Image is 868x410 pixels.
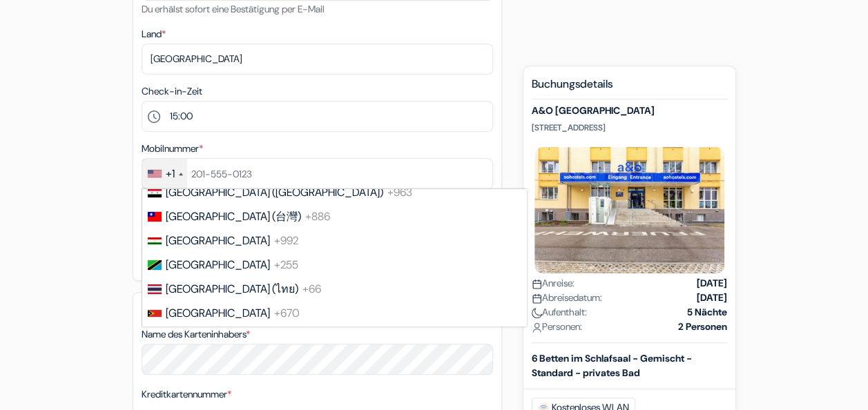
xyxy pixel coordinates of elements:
span: Abreisedatum: [532,291,602,305]
span: [GEOGRAPHIC_DATA] (‫[GEOGRAPHIC_DATA]‬‎) [166,185,383,199]
div: United States: +1 [142,159,187,188]
strong: 2 Personen [678,320,727,334]
span: +992 [274,233,298,248]
span: Personen: [532,320,582,334]
label: Name des Karteninhabers [142,327,250,342]
strong: [DATE] [697,291,727,305]
p: [STREET_ADDRESS] [532,122,727,133]
img: calendar.svg [532,293,542,304]
label: Check-in-Zeit [142,84,202,99]
label: Land [142,27,166,41]
label: Kreditkartennummer [142,387,231,402]
span: +66 [302,282,321,296]
span: [GEOGRAPHIC_DATA] (ไทย) [166,282,298,296]
span: [GEOGRAPHIC_DATA] [166,257,270,272]
span: [GEOGRAPHIC_DATA] [166,233,270,248]
img: user_icon.svg [532,322,542,333]
span: +255 [274,257,298,272]
span: [GEOGRAPHIC_DATA] (台灣) [166,209,301,224]
small: Du erhälst sofort eine Bestätigung per E-Mail [142,3,325,15]
span: Anreise: [532,276,575,291]
img: calendar.svg [532,279,542,289]
ul: List of countries [142,188,527,326]
span: +670 [274,306,300,320]
strong: 5 Nächte [687,305,727,320]
span: Aufenthalt: [532,305,587,320]
img: moon.svg [532,308,542,318]
strong: [DATE] [697,276,727,291]
h5: Buchungsdetails [532,77,727,99]
span: +963 [387,185,412,199]
b: 6 Betten im Schlafsaal - Gemischt - Standard - privates Bad [532,352,692,379]
input: 201-555-0123 [142,158,493,189]
div: +1 [166,166,175,182]
span: +886 [305,209,330,224]
span: [GEOGRAPHIC_DATA] [166,306,270,320]
label: Mobilnummer [142,141,203,156]
h5: A&O [GEOGRAPHIC_DATA] [532,105,727,117]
